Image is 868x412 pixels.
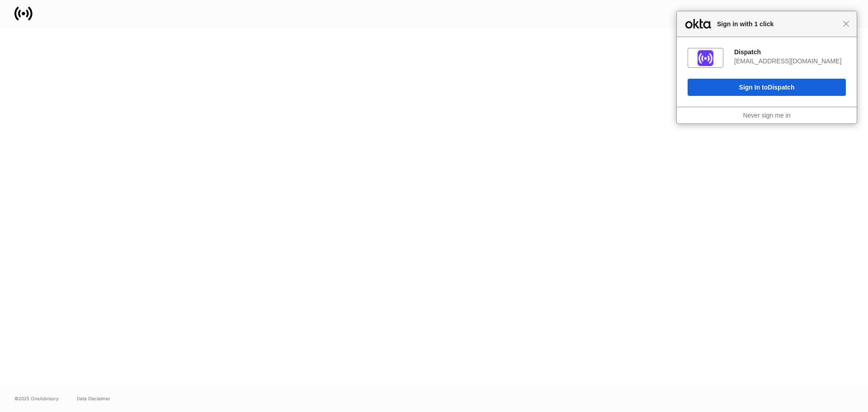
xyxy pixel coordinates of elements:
[843,20,849,27] span: Close
[14,395,59,402] span: © 2025 OneAdvisory
[768,84,794,91] span: Dispatch
[734,57,846,65] div: [EMAIL_ADDRESS][DOMAIN_NAME]
[734,48,846,56] div: Dispatch
[743,112,790,119] a: Never sign me in
[698,50,713,66] img: fs01jxrofoggULhDH358
[688,79,846,96] button: Sign In toDispatch
[712,19,843,29] span: Sign in with 1 click
[77,395,110,402] a: Data Disclaimer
